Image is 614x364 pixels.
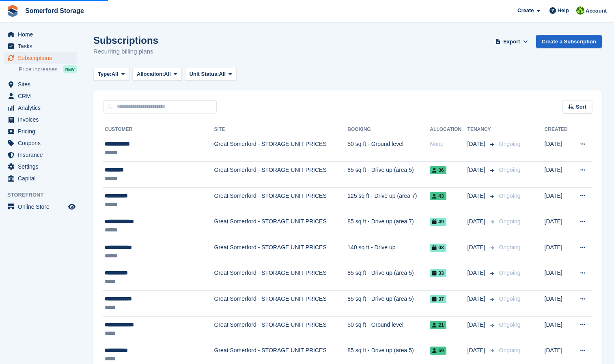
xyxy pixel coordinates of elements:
[18,90,67,102] span: CRM
[499,218,521,225] span: Ongoing
[22,4,87,17] a: Somerford Storage
[18,161,67,172] span: Settings
[468,243,487,252] span: [DATE]
[430,166,446,174] span: 36
[4,126,77,137] a: menu
[545,316,572,342] td: [DATE]
[347,136,430,162] td: 50 sq ft - Ground level
[430,218,446,226] span: 49
[545,162,572,188] td: [DATE]
[499,321,521,328] span: Ongoing
[4,161,77,172] a: menu
[4,41,77,52] a: menu
[6,5,19,17] img: stora-icon-8386f47178a22dfd0bd8f6a31ec36ba5ce8667c1dd55bd0f319d3a0aa187defe.svg
[4,79,77,90] a: menu
[576,6,584,15] img: Michael Llewellen Palmer
[545,239,572,265] td: [DATE]
[18,173,67,184] span: Capital
[4,90,77,102] a: menu
[494,35,530,48] button: Export
[18,137,67,149] span: Coupons
[132,68,182,81] button: Allocation: All
[214,239,348,265] td: Great Somerford - STORAGE UNIT PRICES
[468,140,487,148] span: [DATE]
[214,187,348,213] td: Great Somerford - STORAGE UNIT PRICES
[214,136,348,162] td: Great Somerford - STORAGE UNIT PRICES
[536,35,602,48] a: Create a Subscription
[18,29,67,40] span: Home
[190,70,219,78] span: Unit Status:
[7,191,81,199] span: Storefront
[214,291,348,317] td: Great Somerford - STORAGE UNIT PRICES
[4,52,77,64] a: menu
[430,269,446,277] span: 33
[4,173,77,184] a: menu
[347,316,430,342] td: 50 sq ft - Ground level
[103,123,214,136] th: Customer
[18,102,67,113] span: Analytics
[468,269,487,277] span: [DATE]
[18,149,67,161] span: Insurance
[558,6,569,15] span: Help
[67,202,77,212] a: Preview store
[112,70,118,78] span: All
[468,123,496,136] th: Tenancy
[499,347,521,353] span: Ongoing
[347,239,430,265] td: 140 sq ft - Drive up
[545,123,572,136] th: Created
[4,201,77,212] a: menu
[63,65,77,73] div: NEW
[499,193,521,199] span: Ongoing
[18,79,67,90] span: Sites
[347,162,430,188] td: 85 sq ft - Drive up (area 5)
[347,123,430,136] th: Booking
[214,213,348,239] td: Great Somerford - STORAGE UNIT PRICES
[576,103,586,111] span: Sort
[430,295,446,303] span: 37
[468,217,487,226] span: [DATE]
[19,65,77,74] a: Price increases NEW
[4,102,77,113] a: menu
[545,291,572,317] td: [DATE]
[214,123,348,136] th: Site
[93,47,158,56] p: Recurring billing plans
[4,29,77,40] a: menu
[545,265,572,291] td: [DATE]
[214,162,348,188] td: Great Somerford - STORAGE UNIT PRICES
[214,316,348,342] td: Great Somerford - STORAGE UNIT PRICES
[545,213,572,239] td: [DATE]
[430,140,467,148] div: None
[430,347,446,355] span: 59
[347,187,430,213] td: 125 sq ft - Drive up (area 7)
[468,321,487,329] span: [DATE]
[499,295,521,302] span: Ongoing
[499,141,521,147] span: Ongoing
[586,7,607,15] span: Account
[430,192,446,200] span: 43
[93,68,129,81] button: Type: All
[503,38,520,46] span: Export
[164,70,171,78] span: All
[499,270,521,276] span: Ongoing
[545,187,572,213] td: [DATE]
[4,137,77,149] a: menu
[137,70,164,78] span: Allocation:
[468,166,487,174] span: [DATE]
[4,114,77,125] a: menu
[18,41,67,52] span: Tasks
[18,126,67,137] span: Pricing
[468,295,487,303] span: [DATE]
[430,123,467,136] th: Allocation
[98,70,112,78] span: Type:
[468,192,487,200] span: [DATE]
[93,35,158,46] h1: Subscriptions
[430,321,446,329] span: 21
[185,68,237,81] button: Unit Status: All
[18,201,67,212] span: Online Store
[4,149,77,161] a: menu
[499,244,521,251] span: Ongoing
[545,136,572,162] td: [DATE]
[219,70,226,78] span: All
[347,291,430,317] td: 85 sq ft - Drive up (area 5)
[347,213,430,239] td: 85 sq ft - Drive up (area 7)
